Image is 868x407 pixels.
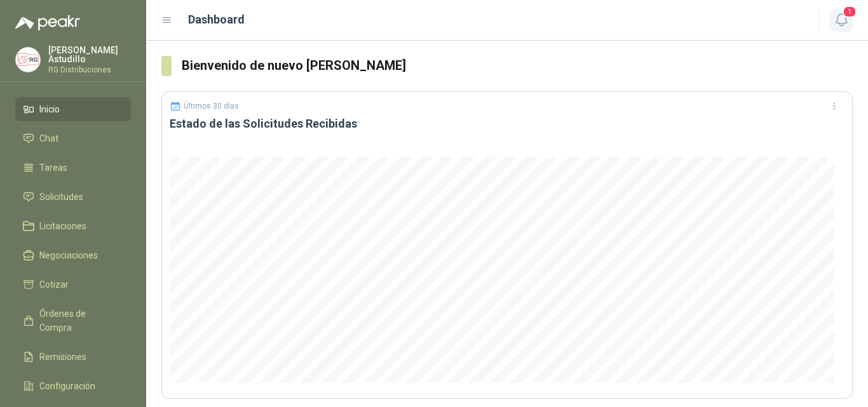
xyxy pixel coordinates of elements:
a: Solicitudes [15,185,131,209]
span: Configuración [39,379,95,393]
span: Órdenes de Compra [39,307,119,335]
span: Tareas [39,161,67,175]
h3: Estado de las Solicitudes Recibidas [170,116,844,131]
a: Remisiones [15,345,131,369]
span: Chat [39,131,58,145]
a: Tareas [15,156,131,180]
h3: Bienvenido de nuevo [PERSON_NAME] [182,56,853,76]
a: Licitaciones [15,214,131,238]
p: Últimos 30 días [184,102,239,110]
span: Solicitudes [39,190,83,204]
img: Logo peakr [15,15,80,30]
span: Negociaciones [39,248,98,262]
a: Cotizar [15,272,131,297]
a: Chat [15,126,131,150]
a: Inicio [15,97,131,121]
span: Licitaciones [39,219,86,233]
span: Remisiones [39,350,86,364]
a: Negociaciones [15,243,131,267]
img: Company Logo [16,48,40,72]
span: Cotizar [39,277,69,291]
p: [PERSON_NAME] Astudillo [48,46,131,63]
span: 1 [843,6,857,18]
p: RG Distribuciones [48,66,131,74]
h1: Dashboard [188,11,245,29]
span: Inicio [39,102,60,116]
a: Órdenes de Compra [15,302,131,340]
a: Configuración [15,374,131,398]
button: 1 [830,9,853,32]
